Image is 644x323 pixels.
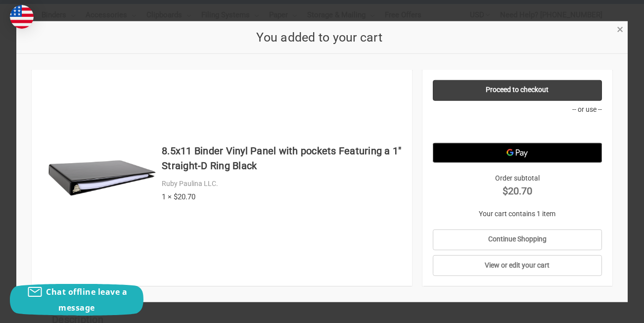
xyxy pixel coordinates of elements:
a: Close [615,23,625,34]
a: Proceed to checkout [433,80,602,100]
img: 8.5x11 Binder Vinyl Panel with pockets Featuring a 1" Straight-D Ring Black [47,123,157,232]
div: Order subtotal [433,173,602,198]
div: Ruby Paulina LLC. [162,179,401,189]
iframe: PayPal-paypal [433,118,602,138]
img: duty and tax information for United States [10,5,34,29]
span: Chat offline leave a message [46,286,127,313]
a: View or edit your cart [433,255,602,276]
h4: 8.5x11 Binder Vinyl Panel with pockets Featuring a 1" Straight-D Ring Black [162,143,401,173]
strong: $20.70 [433,183,602,198]
span: × [617,22,623,37]
button: Google Pay [433,142,602,162]
h2: You added to your cart [32,28,607,46]
p: Your cart contains 1 item [433,208,602,219]
p: -- or use -- [433,104,602,114]
button: Chat offline leave a message [10,284,143,316]
div: 1 × $20.70 [162,191,401,202]
a: Continue Shopping [433,229,602,250]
